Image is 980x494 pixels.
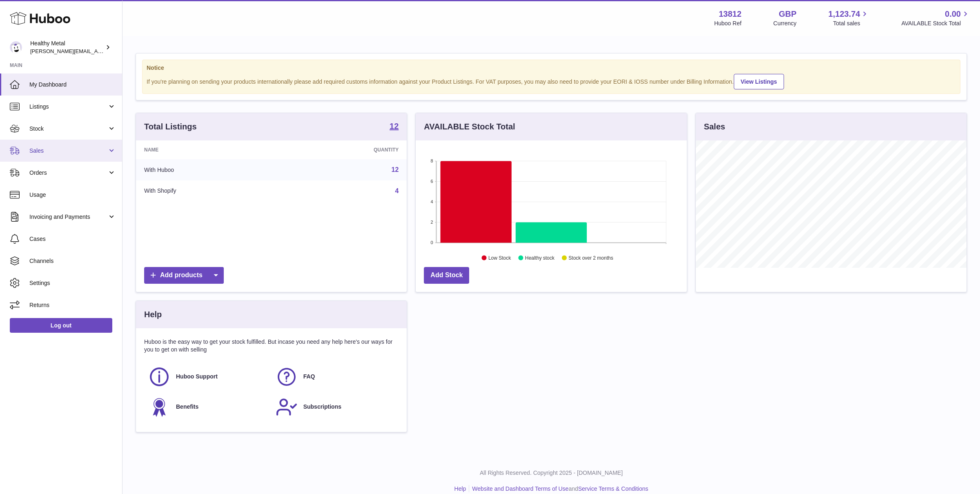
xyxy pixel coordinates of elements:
text: 2 [431,220,433,225]
text: 0 [431,240,433,245]
span: Benefits [176,403,198,411]
a: 1,123.74 Total sales [829,9,870,27]
span: Returns [29,301,116,309]
span: Usage [29,191,116,199]
a: Add Stock [424,267,469,284]
span: Cases [29,235,116,243]
div: If you're planning on sending your products internationally please add required customs informati... [147,73,956,89]
span: [PERSON_NAME][EMAIL_ADDRESS][DOMAIN_NAME] [30,48,164,54]
a: Log out [10,318,112,333]
text: 4 [431,199,433,204]
strong: 13812 [719,9,742,20]
a: Benefits [148,396,267,418]
span: Subscriptions [303,403,341,411]
span: Invoicing and Payments [29,213,107,221]
a: Help [454,485,466,492]
img: jose@healthy-metal.com [10,41,22,53]
span: Sales [29,147,107,155]
span: FAQ [303,373,315,381]
div: Huboo Ref [714,20,742,27]
a: FAQ [276,366,395,388]
strong: 12 [390,122,399,130]
text: Healthy stock [525,255,555,261]
a: 12 [390,122,399,132]
text: 6 [431,179,433,184]
td: With Shopify [136,180,282,202]
a: Website and Dashboard Terms of Use [472,485,568,492]
span: 0.00 [945,9,961,20]
span: Total sales [833,20,869,27]
strong: Notice [147,64,956,72]
h3: Sales [704,121,725,132]
div: Healthy Metal [30,40,104,55]
td: With Huboo [136,159,282,180]
span: Stock [29,125,107,133]
th: Quantity [282,140,407,159]
a: Add products [144,267,224,284]
text: Low Stock [488,255,511,261]
a: 0.00 AVAILABLE Stock Total [901,9,970,27]
span: Orders [29,169,107,177]
span: Channels [29,257,116,265]
a: 12 [392,166,399,173]
strong: GBP [779,9,796,20]
span: Listings [29,103,107,111]
h3: AVAILABLE Stock Total [424,121,515,132]
div: Currency [773,20,797,27]
a: View Listings [734,74,784,89]
span: Settings [29,279,116,287]
text: Stock over 2 months [569,255,613,261]
a: Huboo Support [148,366,267,388]
th: Name [136,140,282,159]
p: All Rights Reserved. Copyright 2025 - [DOMAIN_NAME] [129,469,973,477]
span: 1,123.74 [829,9,860,20]
a: Subscriptions [276,396,395,418]
a: 4 [395,187,399,194]
p: Huboo is the easy way to get your stock fulfilled. But incase you need any help here's our ways f... [144,338,399,354]
span: Huboo Support [176,373,218,381]
span: My Dashboard [29,81,116,89]
span: AVAILABLE Stock Total [901,20,970,27]
text: 8 [431,158,433,163]
h3: Total Listings [144,121,197,132]
h3: Help [144,309,162,320]
a: Service Terms & Conditions [578,485,648,492]
li: and [469,485,648,493]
